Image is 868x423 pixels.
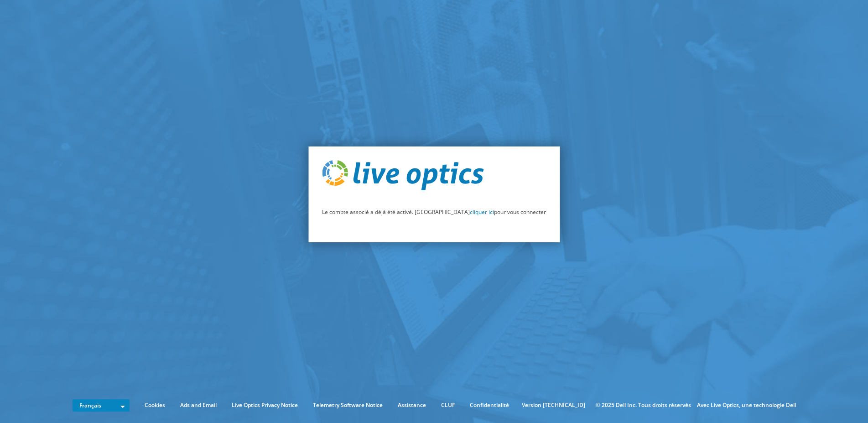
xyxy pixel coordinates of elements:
[517,400,590,410] li: Version [TECHNICAL_ID]
[225,400,305,410] a: Live Optics Privacy Notice
[322,207,546,217] p: Le compte associé a déjà été activé. [GEOGRAPHIC_DATA] pour vous connecter
[434,400,462,410] a: CLUF
[306,400,390,410] a: Telemetry Software Notice
[322,160,483,190] img: live_optics_svg.svg
[591,400,696,410] li: © 2025 Dell Inc. Tous droits réservés
[470,208,494,216] a: cliquer ici
[138,400,172,410] a: Cookies
[463,400,516,410] a: Confidentialité
[173,400,223,410] a: Ads and Email
[391,400,433,410] a: Assistance
[697,400,796,410] li: Avec Live Optics, une technologie Dell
